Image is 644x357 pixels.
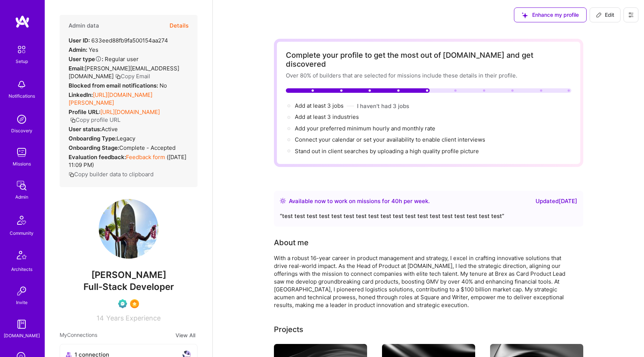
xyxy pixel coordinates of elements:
h4: Admin data [69,22,99,29]
img: Architects [13,247,31,265]
div: Stand out in client searches by uploading a high quality profile picture [295,147,479,155]
img: Evaluation Call Pending [118,299,127,308]
div: ( [DATE] 11:09 PM ) [69,153,189,169]
div: 633eed88fb9fa500154aa274 [69,37,168,44]
span: Add at least 3 jobs [295,102,344,109]
div: Regular user [69,55,139,63]
div: No [69,82,167,89]
span: Connect your calendar or set your availability to enable client interviews [295,136,485,143]
div: Setup [16,57,28,65]
strong: Admin: [69,46,87,53]
div: Discovery [11,127,32,135]
span: Add your preferred minimum hourly and monthly rate [295,125,435,132]
span: [PERSON_NAME][EMAIL_ADDRESS][DOMAIN_NAME] [69,65,179,80]
div: Over 80% of builders that are selected for missions include these details in their profile. [286,72,571,79]
span: Edit [596,11,614,19]
div: [DOMAIN_NAME] [4,332,40,339]
button: Copy Email [115,72,150,80]
button: View All [173,331,198,339]
img: SelectionTeam [130,299,139,308]
i: icon Copy [115,74,121,79]
span: Complete - Accepted [119,144,176,151]
img: Availability [280,198,286,204]
strong: Onboarding Stage: [69,144,119,151]
strong: LinkedIn: [69,91,93,98]
span: Full-Stack Developer [83,281,174,292]
button: Copy profile URL [70,116,120,124]
img: setup [14,42,29,57]
div: Community [10,229,34,237]
div: Updated [DATE] [536,197,577,206]
span: 14 [97,314,104,322]
i: icon Copy [70,117,76,123]
span: [PERSON_NAME] [60,269,198,281]
strong: User type : [69,56,103,63]
span: Years Experience [106,314,161,322]
span: Add at least 3 industries [295,113,359,120]
div: Complete your profile to get the most out of [DOMAIN_NAME] and get discovered [286,51,571,69]
div: Yes [69,46,98,54]
strong: User status: [69,126,101,133]
button: Copy builder data to clipboard [69,170,154,178]
div: Admin [15,193,28,201]
div: Projects [274,324,303,335]
div: “ test test test test test test test test test test test test test test test test test test ” [280,212,577,221]
strong: Blocked from email notifications: [69,82,160,89]
strong: User ID: [69,37,90,44]
img: teamwork [14,145,29,160]
div: Available now to work on missions for h per week . [289,197,430,206]
span: 40 [391,198,399,205]
span: Active [101,126,118,133]
strong: Evaluation feedback: [69,154,126,161]
span: Enhance my profile [522,11,579,19]
img: Community [13,211,31,229]
i: icon SuggestedTeams [522,12,528,18]
a: Feedback form [126,154,165,161]
img: User Avatar [99,199,158,259]
strong: Email: [69,65,85,72]
div: Notifications [9,92,35,100]
img: admin teamwork [14,178,29,193]
img: guide book [14,317,29,332]
strong: Profile URL: [69,108,100,116]
div: Architects [11,265,32,273]
button: I haven't had 3 jobs [357,102,409,110]
div: Missions [13,160,31,168]
button: Enhance my profile [514,7,587,22]
a: [URL][DOMAIN_NAME][PERSON_NAME] [69,91,152,106]
div: About me [274,237,309,248]
strong: Onboarding Type: [69,135,117,142]
a: [URL][DOMAIN_NAME] [100,108,160,116]
i: icon Copy [69,172,74,177]
img: Invite [14,284,29,298]
i: Help [95,56,102,62]
button: Details [170,15,189,37]
span: My Connections [60,331,97,339]
button: Edit [590,7,621,22]
img: logo [15,15,30,28]
img: discovery [14,112,29,127]
span: legacy [117,135,135,142]
img: bell [14,77,29,92]
div: With a robust 16-year career in product management and strategy, I excel in crafting innovative s... [274,254,572,309]
div: Invite [16,298,28,306]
